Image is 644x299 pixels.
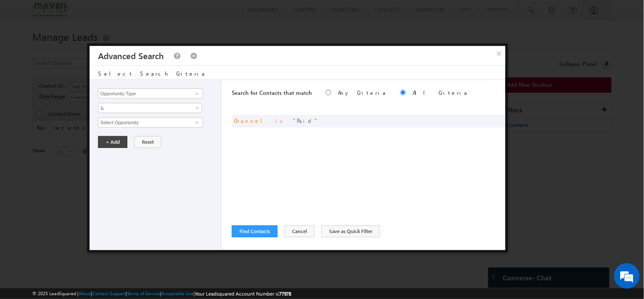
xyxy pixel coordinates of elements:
[232,89,312,96] span: Search for Contacts that match
[338,89,387,96] label: Any Criteria
[413,89,468,96] label: All Criteria
[234,117,269,124] span: Channel
[92,290,126,296] a: Contact Support
[134,136,161,148] button: Reset
[492,46,506,61] button: ×
[98,46,164,65] h3: Advanced Search
[98,88,202,99] input: Type to Search
[79,290,91,296] a: About
[98,103,202,113] a: Is
[191,118,201,127] a: Show All Items
[98,117,202,128] input: Type to Search
[127,290,160,296] a: Terms of Service
[161,290,194,296] a: Acceptable Use
[191,89,201,98] a: Show All Items
[14,45,36,56] img: d_60004797649_company_0_60004797649
[98,136,127,148] button: + Add
[284,225,315,237] button: Cancel
[44,45,143,56] div: Leave a message
[11,79,155,227] textarea: Type your message and click 'Submit'
[32,290,292,298] span: © 2025 LeadSquared | | | | |
[124,234,154,246] em: Submit
[232,225,278,237] button: Find Contacts
[195,290,292,297] span: Your Leadsquared Account Number is
[139,4,160,25] div: Minimize live chat window
[98,70,206,77] span: Select Search Criteria
[293,117,318,124] span: Paid
[98,104,191,112] span: Is
[321,225,380,237] button: Save as Quick Filter
[276,117,286,124] span: is
[279,290,292,297] span: 77978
